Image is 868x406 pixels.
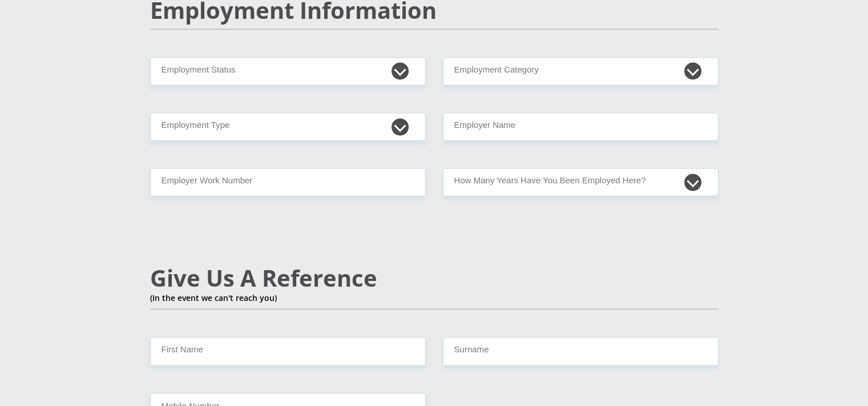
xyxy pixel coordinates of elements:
input: Employer's Name [443,112,718,140]
input: Employer Work Number [150,168,426,196]
p: (In the event we can't reach you) [150,292,718,304]
input: Name [150,337,426,365]
h2: Give Us A Reference [150,264,718,292]
input: Surname [443,337,718,365]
